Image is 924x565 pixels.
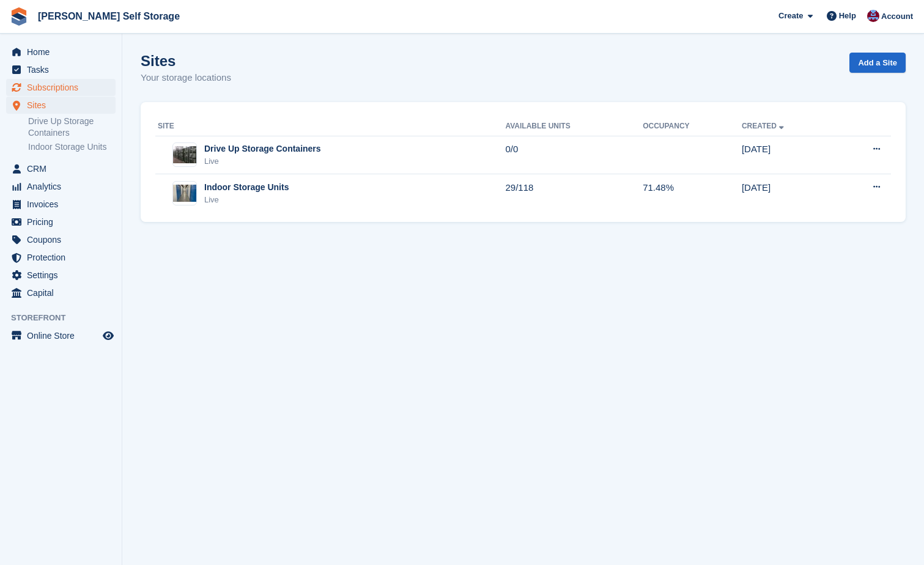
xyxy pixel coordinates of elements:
[27,231,100,248] span: Coupons
[27,97,100,114] span: Sites
[849,53,906,73] a: Add a Site
[10,7,28,26] img: stora-icon-8386f47178a22dfd0bd8f6a31ec36ba5ce8667c1dd55bd0f319d3a0aa187defe.svg
[27,284,100,301] span: Capital
[27,43,100,61] span: Home
[6,97,116,114] a: menu
[141,71,231,85] p: Your storage locations
[204,142,321,155] div: Drive Up Storage Containers
[643,174,742,212] td: 71.48%
[155,117,505,136] th: Site
[6,231,116,248] a: menu
[6,196,116,213] a: menu
[505,117,643,136] th: Available Units
[27,160,100,177] span: CRM
[27,61,100,78] span: Tasks
[28,116,116,139] a: Drive Up Storage Containers
[505,136,643,174] td: 0/0
[173,185,196,202] img: Image of Indoor Storage Units site
[6,327,116,344] a: menu
[33,6,185,26] a: [PERSON_NAME] Self Storage
[643,117,742,136] th: Occupancy
[141,53,231,69] h1: Sites
[881,10,913,23] span: Account
[867,10,879,22] img: Tracy Bailey
[6,160,116,177] a: menu
[6,249,116,266] a: menu
[204,194,289,206] div: Live
[6,284,116,301] a: menu
[742,136,837,174] td: [DATE]
[6,213,116,231] a: menu
[742,122,786,130] a: Created
[6,79,116,96] a: menu
[27,213,100,231] span: Pricing
[27,178,100,195] span: Analytics
[11,312,122,324] span: Storefront
[28,141,116,153] a: Indoor Storage Units
[204,155,321,168] div: Live
[27,249,100,266] span: Protection
[101,328,116,343] a: Preview store
[173,146,196,164] img: Image of Drive Up Storage Containers site
[6,178,116,195] a: menu
[839,10,856,22] span: Help
[27,267,100,284] span: Settings
[505,174,643,212] td: 29/118
[27,196,100,213] span: Invoices
[6,43,116,61] a: menu
[204,181,289,194] div: Indoor Storage Units
[6,267,116,284] a: menu
[27,79,100,96] span: Subscriptions
[6,61,116,78] a: menu
[742,174,837,212] td: [DATE]
[778,10,803,22] span: Create
[27,327,100,344] span: Online Store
